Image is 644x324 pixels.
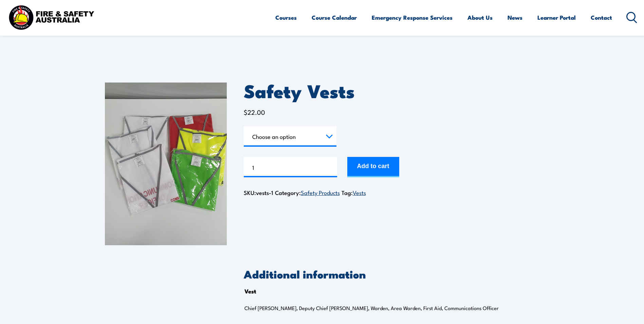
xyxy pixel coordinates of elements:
[244,107,247,116] span: $
[244,107,265,116] bdi: 22.00
[275,188,340,197] span: Category:
[372,8,453,26] a: Emergency Response Services
[508,8,522,26] a: News
[244,305,517,311] p: Chief [PERSON_NAME], Deputy Chief [PERSON_NAME], Warden, Area Warden, First Aid, Communications O...
[275,8,297,26] a: Courses
[244,83,539,98] h1: Safety Vests
[537,8,576,26] a: Learner Portal
[591,8,612,26] a: Contact
[353,188,366,196] a: Vests
[244,157,337,177] input: Product quantity
[342,188,366,197] span: Tag:
[467,8,493,26] a: About Us
[244,188,273,197] span: SKU:
[347,157,399,177] button: Add to cart
[312,8,357,26] a: Course Calendar
[256,188,273,197] span: vests-1
[244,269,539,278] h2: Additional information
[244,286,256,296] th: Vest
[105,83,227,245] img: Safety Vests
[301,188,340,196] a: Safety Products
